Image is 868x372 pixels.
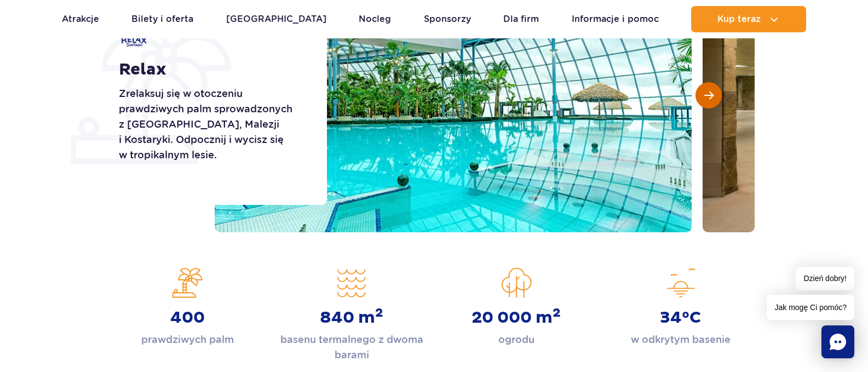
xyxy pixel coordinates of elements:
sup: 2 [553,305,561,321]
a: Nocleg [359,6,391,32]
button: Następny slajd [695,82,722,108]
a: Informacje i pomoc [572,6,659,32]
span: Kup teraz [717,14,761,24]
h1: Relax [119,60,302,79]
strong: 20 000 m [472,308,561,328]
span: Jak mogę Ci pomóc? [767,295,854,320]
div: Chat [821,325,854,358]
a: Atrakcje [62,6,99,32]
p: w odkrytym basenie [631,332,731,347]
p: basenu termalnego z dwoma barami [278,332,426,363]
a: Dla firm [503,6,539,32]
a: Sponsorzy [424,6,471,32]
span: Dzień dobry! [796,267,854,290]
p: Zrelaksuj się w otoczeniu prawdziwych palm sprowadzonych z [GEOGRAPHIC_DATA], Malezji i Kostaryki... [119,86,302,163]
strong: 400 [170,308,205,328]
p: prawdziwych palm [141,332,234,347]
button: Kup teraz [691,6,806,32]
a: Bilety i oferta [131,6,193,32]
a: [GEOGRAPHIC_DATA] [226,6,326,32]
p: ogrodu [498,332,534,347]
strong: 34°C [660,308,701,328]
sup: 2 [375,305,383,321]
strong: 840 m [320,308,383,328]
